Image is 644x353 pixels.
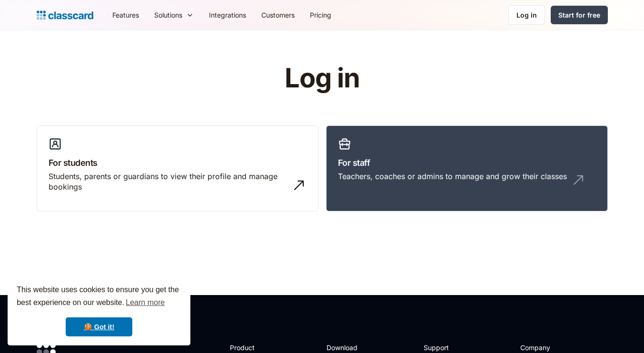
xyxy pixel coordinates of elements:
a: learn more about cookies [124,296,166,310]
div: Solutions [147,4,201,26]
h1: Log in [171,64,473,93]
span: This website uses cookies to ensure you get the best experience on our website. [17,284,181,310]
a: home [37,9,93,22]
div: Solutions [154,10,182,20]
h3: For staff [338,156,596,169]
a: Integrations [201,4,254,26]
h2: Support [424,343,462,353]
h2: Company [520,343,584,353]
a: Start for free [551,6,608,24]
div: Teachers, coaches or admins to manage and grow their classes [338,171,567,181]
div: Students, parents or guardians to view their profile and manage bookings [49,171,287,192]
div: Start for free [558,10,600,20]
h2: Product [230,343,281,353]
a: For staffTeachers, coaches or admins to manage and grow their classes [326,125,608,212]
a: dismiss cookie message [66,317,132,336]
a: Log in [508,5,545,25]
div: Log in [516,10,537,20]
a: Customers [254,4,302,26]
h3: For students [49,156,307,169]
a: Pricing [302,4,339,26]
a: For studentsStudents, parents or guardians to view their profile and manage bookings [37,125,318,212]
h2: Download [327,343,366,353]
div: cookieconsent [8,275,190,345]
a: Features [105,4,147,26]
